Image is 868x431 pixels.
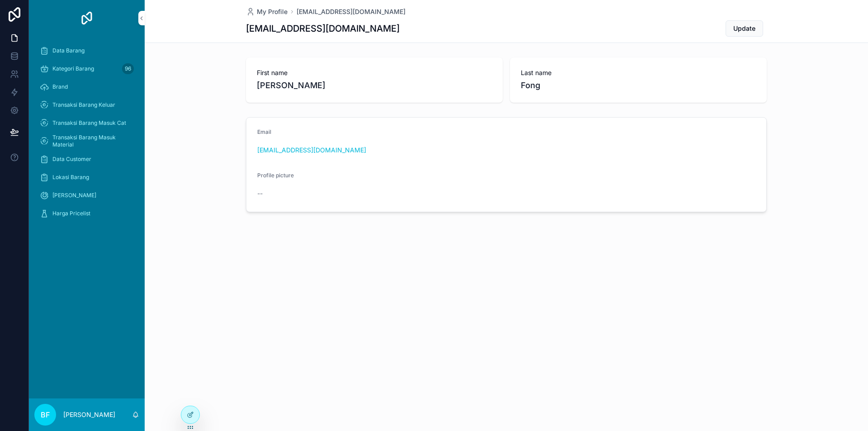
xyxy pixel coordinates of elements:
span: Transaksi Barang Keluar [52,101,115,109]
a: My Profile [246,7,288,16]
span: Transaksi Barang Masuk Cat [52,119,126,127]
a: Transaksi Barang Keluar [34,97,139,113]
div: scrollable content [29,36,145,233]
span: Data Customer [52,156,91,163]
a: [PERSON_NAME] [34,187,139,204]
span: Kategori Barang [52,65,94,72]
span: Transaksi Barang Masuk Material [52,134,130,148]
span: Profile picture [257,172,294,179]
a: Transaksi Barang Masuk Cat [34,115,139,131]
img: App logo [80,11,94,25]
a: Kategori Barang96 [34,61,139,77]
a: [EMAIL_ADDRESS][DOMAIN_NAME] [257,146,366,155]
h1: [EMAIL_ADDRESS][DOMAIN_NAME] [246,22,400,35]
div: 96 [122,63,134,74]
span: Last name [521,68,756,77]
a: Lokasi Barang [34,169,139,185]
span: Lokasi Barang [52,174,89,181]
span: [PERSON_NAME] [52,192,96,199]
a: Data Customer [34,151,139,167]
span: My Profile [257,7,288,16]
span: Harga Pricelist [52,210,90,217]
span: First name [257,68,492,77]
a: Brand [34,79,139,95]
span: BF [41,409,50,420]
span: Update [733,24,755,33]
span: [PERSON_NAME] [257,79,492,92]
a: [EMAIL_ADDRESS][DOMAIN_NAME] [297,7,406,16]
a: Harga Pricelist [34,205,139,222]
span: -- [257,189,263,198]
a: Data Barang [34,43,139,59]
span: Fong [521,79,756,92]
span: Email [257,128,271,135]
p: [PERSON_NAME] [63,410,115,419]
button: Update [726,20,763,37]
span: Brand [52,83,68,90]
a: Transaksi Barang Masuk Material [34,133,139,149]
span: Data Barang [52,47,85,54]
